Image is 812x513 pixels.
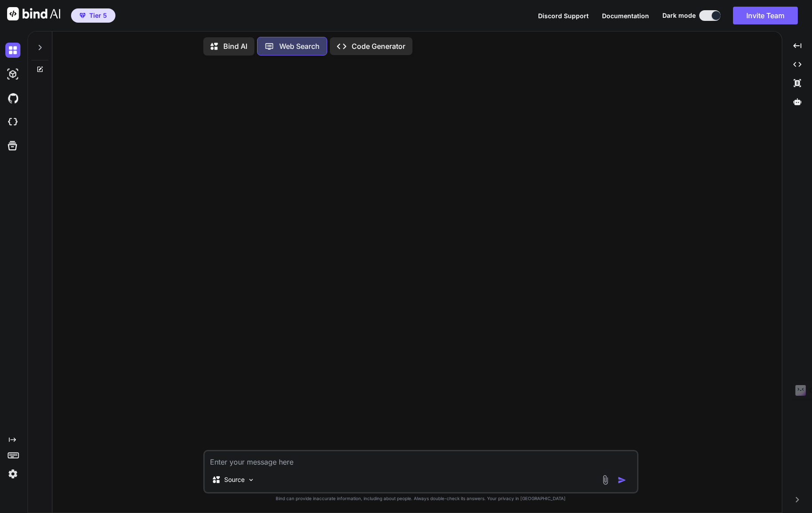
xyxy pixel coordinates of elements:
[5,67,20,82] img: darkAi-studio
[5,43,20,58] img: darkChat
[5,115,20,130] img: cloudideIcon
[247,476,255,484] img: Pick Models
[7,7,60,20] img: Bind AI
[600,475,610,485] img: attachment
[733,7,798,24] button: Invite Team
[279,41,320,52] p: Web Search
[79,13,86,18] img: premium
[71,8,115,23] button: premiumTier 5
[602,11,649,20] button: Documentation
[5,466,20,481] img: settings
[538,12,589,20] span: Discord Support
[224,475,245,484] p: Source
[662,11,696,20] span: Dark mode
[5,91,20,106] img: githubDark
[352,41,405,52] p: Code Generator
[203,495,638,502] p: Bind can provide inaccurate information, including about people. Always double-check its answers....
[89,11,107,20] span: Tier 5
[538,11,589,20] button: Discord Support
[602,12,649,20] span: Documentation
[223,41,247,52] p: Bind AI
[618,476,626,485] img: icon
